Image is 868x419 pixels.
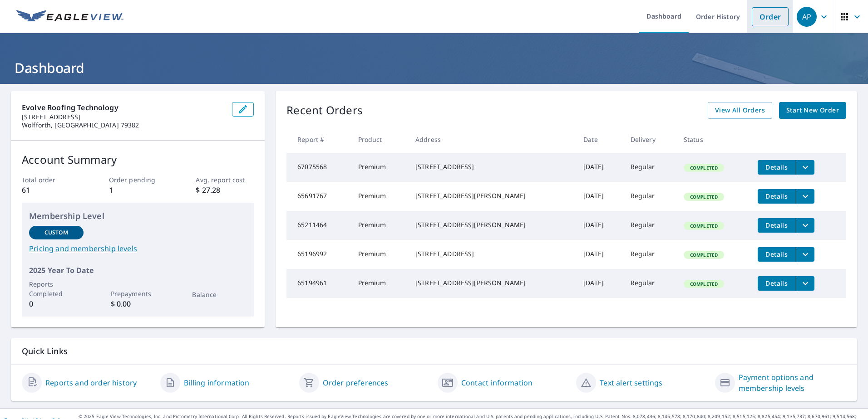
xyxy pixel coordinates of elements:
span: Completed [685,252,723,258]
span: Completed [685,281,723,287]
td: 65691767 [286,182,350,211]
td: [DATE] [576,240,623,269]
span: Details [763,192,790,200]
div: [STREET_ADDRESS] [415,162,569,171]
td: Premium [351,240,408,269]
td: 65211464 [286,211,350,240]
a: Reports and order history [45,377,137,388]
th: Status [676,126,750,153]
div: [STREET_ADDRESS][PERSON_NAME] [415,278,569,287]
button: filesDropdownBtn-65194961 [796,276,814,291]
span: Details [763,279,790,287]
p: Account Summary [22,151,254,168]
p: Quick Links [22,346,846,357]
td: [DATE] [576,182,623,211]
a: Billing information [184,377,249,388]
a: Start New Order [779,102,846,119]
th: Date [576,126,623,153]
th: Product [351,126,408,153]
p: 1 [109,185,167,195]
button: filesDropdownBtn-65211464 [796,218,814,233]
span: Completed [685,165,723,171]
span: View All Orders [715,105,765,116]
a: Contact information [461,377,533,388]
span: Details [763,221,790,229]
button: filesDropdownBtn-65196992 [796,247,814,262]
td: Premium [351,211,408,240]
p: Balance [192,290,247,299]
th: Address [408,126,576,153]
td: 65194961 [286,269,350,298]
p: $ 0.00 [111,298,165,309]
p: Reports Completed [29,279,84,298]
button: detailsBtn-65196992 [758,247,796,262]
a: Payment options and membership levels [739,372,846,394]
td: Regular [623,240,676,269]
td: 65196992 [286,240,350,269]
p: Order pending [109,175,167,185]
p: 61 [22,185,80,195]
p: Wolfforth, [GEOGRAPHIC_DATA] 79382 [22,121,225,129]
td: Regular [623,269,676,298]
p: Avg. report cost [196,175,254,185]
td: Regular [623,153,676,182]
td: 67075568 [286,153,350,182]
th: Delivery [623,126,676,153]
th: Report # [286,126,350,153]
p: [STREET_ADDRESS] [22,113,225,121]
a: View All Orders [708,102,772,119]
div: AP [797,7,817,27]
td: Premium [351,182,408,211]
td: [DATE] [576,153,623,182]
td: Regular [623,211,676,240]
span: Completed [685,194,723,200]
img: EV Logo [16,10,123,24]
p: Membership Level [29,210,247,222]
td: Regular [623,182,676,211]
button: filesDropdownBtn-65691767 [796,189,814,204]
a: Order [752,7,789,26]
button: detailsBtn-65691767 [758,189,796,204]
a: Order preferences [323,377,389,388]
p: 0 [29,298,84,309]
button: detailsBtn-67075568 [758,160,796,175]
p: $ 27.28 [196,185,254,195]
td: Premium [351,153,408,182]
td: [DATE] [576,269,623,298]
a: Pricing and membership levels [29,243,247,254]
td: Premium [351,269,408,298]
span: Start New Order [786,105,839,116]
p: Total order [22,175,80,185]
div: [STREET_ADDRESS] [415,249,569,258]
div: [STREET_ADDRESS][PERSON_NAME] [415,191,569,200]
p: Prepayments [111,289,165,298]
p: Custom [44,229,68,237]
span: Details [763,250,790,258]
div: [STREET_ADDRESS][PERSON_NAME] [415,220,569,229]
button: detailsBtn-65194961 [758,276,796,291]
p: Evolve Roofing Technology [22,102,225,113]
p: 2025 Year To Date [29,265,247,276]
button: filesDropdownBtn-67075568 [796,160,814,175]
span: Details [763,163,790,171]
a: Text alert settings [600,377,662,388]
button: detailsBtn-65211464 [758,218,796,233]
td: [DATE] [576,211,623,240]
h1: Dashboard [11,58,857,77]
span: Completed [685,223,723,229]
p: Recent Orders [286,102,363,119]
